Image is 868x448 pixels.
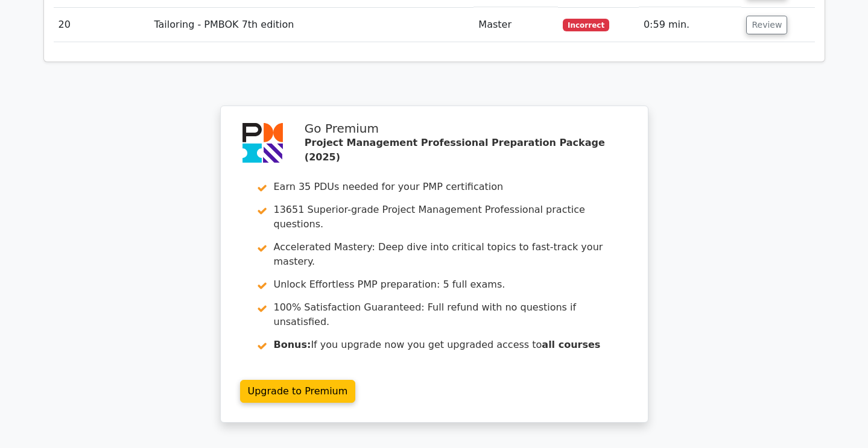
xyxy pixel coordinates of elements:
[746,16,787,34] button: Review
[639,8,742,42] td: 0:59 min.
[54,8,150,42] td: 20
[563,19,609,31] span: Incorrect
[240,380,356,403] a: Upgrade to Premium
[474,8,558,42] td: Master
[149,8,474,42] td: Tailoring - PMBOK 7th edition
